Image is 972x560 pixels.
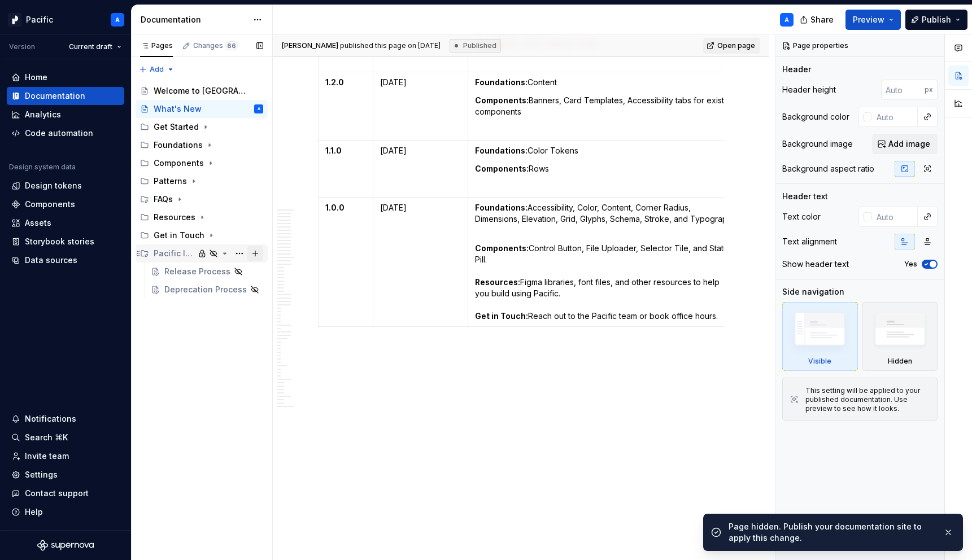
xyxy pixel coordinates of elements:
[808,357,831,366] div: Visible
[475,277,520,287] strong: Resources:
[64,39,127,55] button: Current draft
[782,259,849,270] div: Show header text
[703,38,760,54] a: Open page
[782,84,836,95] div: Header height
[136,118,268,136] div: Get Started
[154,158,204,169] div: Components
[7,106,124,124] a: Analytics
[862,302,938,371] div: Hidden
[136,82,268,100] a: Welcome to [GEOGRAPHIC_DATA]
[7,466,124,484] a: Settings
[872,207,918,227] input: Auto
[475,311,528,321] strong: Get in Touch:
[136,154,268,172] div: Components
[475,145,738,156] p: Color Tokens
[25,469,58,480] div: Settings
[872,134,938,154] button: Add image
[115,15,120,24] div: A
[25,109,61,120] div: Analytics
[475,95,529,105] strong: Components:
[475,164,529,173] strong: Components:
[881,80,925,100] input: Auto
[140,41,173,50] div: Pages
[2,7,129,32] button: PacificA
[136,226,268,244] div: Get in Touch
[7,447,124,465] a: Invite team
[26,14,53,25] div: Pacific
[25,180,82,191] div: Design tokens
[25,255,77,266] div: Data sources
[922,14,951,25] span: Publish
[7,410,124,428] button: Notifications
[380,145,461,156] p: [DATE]
[7,195,124,213] a: Components
[225,41,238,50] span: 66
[150,65,164,74] span: Add
[784,15,789,24] div: A
[888,357,912,366] div: Hidden
[136,208,268,226] div: Resources
[475,146,528,155] strong: Foundations:
[475,77,528,87] strong: Foundations:
[154,85,247,97] div: Welcome to [GEOGRAPHIC_DATA]
[25,506,43,518] div: Help
[136,82,268,299] div: Page tree
[7,233,124,251] a: Storybook stories
[325,146,342,155] strong: 1.1.0
[904,260,917,269] label: Yes
[7,484,124,502] button: Contact support
[450,39,501,53] div: Published
[193,41,238,50] div: Changes
[258,103,260,115] div: A
[9,163,76,172] div: Design system data
[141,14,247,25] div: Documentation
[782,191,828,202] div: Header text
[25,217,51,229] div: Assets
[782,236,837,247] div: Text alignment
[8,13,21,27] img: 8d0dbd7b-a897-4c39-8ca0-62fbda938e11.png
[154,212,195,223] div: Resources
[136,136,268,154] div: Foundations
[872,107,918,127] input: Auto
[154,230,204,241] div: Get in Touch
[136,190,268,208] div: FAQs
[782,163,874,174] div: Background aspect ratio
[782,302,858,371] div: Visible
[7,124,124,142] a: Code automation
[25,413,76,425] div: Notifications
[810,14,834,25] span: Share
[7,503,124,521] button: Help
[146,281,268,299] a: Deprecation Process
[782,64,811,75] div: Header
[154,176,187,187] div: Patterns
[925,85,933,94] p: px
[888,138,930,150] span: Add image
[136,100,268,118] a: What's NewA
[475,95,738,117] p: Banners, Card Templates, Accessibility tabs for existing components
[7,428,124,447] button: Search ⌘K
[154,248,194,259] div: Pacific Internal
[782,211,821,222] div: Text color
[37,540,94,551] svg: Supernova Logo
[475,231,738,322] p: Control Button, File Uploader, Selector Tile, and Status Pill. Figma libraries, font files, and o...
[136,62,178,77] button: Add
[325,203,345,212] strong: 1.0.0
[782,138,853,150] div: Background image
[69,42,112,51] span: Current draft
[25,128,93,139] div: Code automation
[25,450,69,462] div: Invite team
[729,521,934,544] div: Page hidden. Publish your documentation site to apply this change.
[7,177,124,195] a: Design tokens
[380,202,461,213] p: [DATE]
[7,87,124,105] a: Documentation
[136,172,268,190] div: Patterns
[146,262,268,281] a: Release Process
[154,139,203,151] div: Foundations
[794,10,841,30] button: Share
[282,41,441,50] span: published this page on [DATE]
[853,14,884,25] span: Preview
[25,432,68,443] div: Search ⌘K
[475,243,529,253] strong: Components:
[25,488,89,499] div: Contact support
[475,203,528,212] strong: Foundations:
